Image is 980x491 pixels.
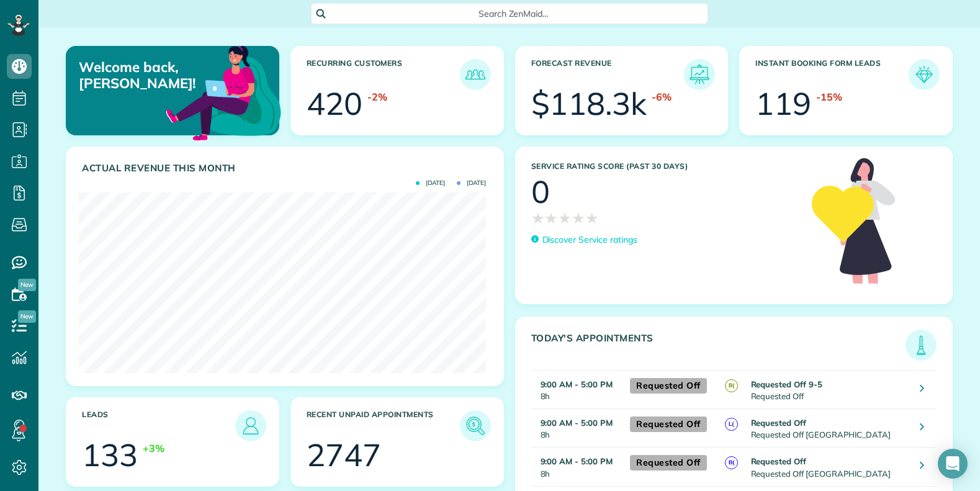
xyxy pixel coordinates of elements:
span: L( [725,418,738,431]
h3: Today's Appointments [531,333,906,361]
td: Requested Off [GEOGRAPHIC_DATA] [748,448,911,486]
img: icon_leads-1bed01f49abd5b7fead27621c3d59655bb73ed531f8eeb49469d10e621d6b896.png [238,413,263,438]
td: 8h [531,409,624,448]
h3: Recurring Customers [307,59,460,90]
div: 2747 [307,439,381,471]
img: icon_forecast_revenue-8c13a41c7ed35a8dcfafea3cbb826a0462acb37728057bba2d056411b612bbbe.png [687,62,712,87]
span: Requested Off [630,417,707,432]
span: ★ [558,207,572,229]
span: New [18,279,36,291]
h3: Leads [82,410,235,441]
strong: Requested Off 9-5 [751,379,822,389]
strong: 9:00 AM - 5:00 PM [541,379,613,389]
img: icon_form_leads-04211a6a04a5b2264e4ee56bc0799ec3eb69b7e499cbb523a139df1d13a81ae0.png [912,62,937,87]
td: 8h [531,371,624,409]
span: ★ [531,207,545,229]
span: Requested Off [630,378,707,394]
span: B( [725,456,738,469]
span: ★ [544,207,558,229]
h3: Service Rating score (past 30 days) [531,162,799,171]
span: Requested Off [630,455,707,471]
p: Discover Service ratings [542,233,637,246]
td: Requested Off [748,371,911,409]
strong: Requested Off [751,456,807,466]
span: ★ [572,207,585,229]
div: 119 [755,88,811,119]
strong: 9:00 AM - 5:00 PM [541,456,613,466]
img: dashboard_welcome-42a62b7d889689a78055ac9021e634bf52bae3f8056760290aed330b23ab8690.png [163,32,284,152]
a: Discover Service ratings [531,233,637,246]
div: 420 [307,88,362,119]
div: $118.3k [531,88,647,119]
h3: Instant Booking Form Leads [755,59,909,90]
h3: Actual Revenue this month [82,163,491,174]
span: [DATE] [457,180,486,186]
td: 8h [531,448,624,486]
div: -6% [652,90,672,104]
p: Welcome back, [PERSON_NAME]! [79,59,210,92]
div: -15% [816,90,842,104]
span: B( [725,379,738,392]
div: +3% [143,441,164,456]
td: Requested Off [GEOGRAPHIC_DATA] [748,409,911,448]
img: icon_recurring_customers-cf858462ba22bcd05b5a5880d41d6543d210077de5bb9ebc9590e49fd87d84ed.png [463,62,488,87]
div: -2% [367,90,387,104]
h3: Recent unpaid appointments [307,410,460,441]
span: [DATE] [416,180,445,186]
img: icon_unpaid_appointments-47b8ce3997adf2238b356f14209ab4cced10bd1f174958f3ca8f1d0dd7fffeee.png [463,413,488,438]
span: New [18,310,36,323]
img: icon_todays_appointments-901f7ab196bb0bea1936b74009e4eb5ffbc2d2711fa7634e0d609ed5ef32b18b.png [909,333,933,358]
strong: 9:00 AM - 5:00 PM [541,418,613,428]
div: Open Intercom Messenger [938,449,968,479]
span: ★ [585,207,599,229]
div: 133 [82,439,138,471]
h3: Forecast Revenue [531,59,685,90]
div: 0 [531,176,550,207]
strong: Requested Off [751,418,807,428]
